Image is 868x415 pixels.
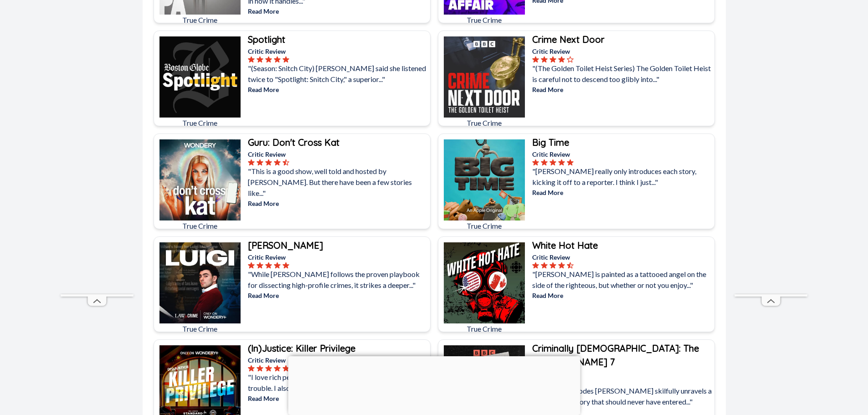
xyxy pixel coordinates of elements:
[444,220,525,231] p: True Crime
[248,34,285,45] b: Spotlight
[248,355,428,365] p: Critic Review
[532,291,713,300] p: Read More
[532,166,713,188] p: "[PERSON_NAME] really only introduces each story, kicking it off to a reporter. I think I just..."
[248,291,428,300] p: Read More
[444,15,525,26] p: True Crime
[532,369,713,379] p: Critic Review
[532,188,713,197] p: Read More
[248,269,428,291] p: "While [PERSON_NAME] follows the proven playbook for dissecting high-profile crimes, it strikes a...
[532,343,699,368] b: Criminally [DEMOGRAPHIC_DATA]: The [PERSON_NAME] 7
[532,252,713,262] p: Critic Review
[159,15,241,26] p: True Crime
[248,394,428,403] p: Read More
[248,199,428,208] p: Read More
[248,46,428,56] p: Critic Review
[532,269,713,291] p: "[PERSON_NAME] is painted as a tattooed angel on the side of the righteous, but whether or not yo...
[159,242,241,323] img: LUIGI
[159,139,241,220] img: Guru: Don't Cross Kat
[444,139,525,220] img: Big Time
[248,343,355,354] b: (In)Justice: Killer Privilege
[438,133,715,229] a: Big TimeTrue CrimeBig TimeCritic Review"[PERSON_NAME] really only introduces each story, kicking ...
[154,236,431,332] a: LUIGITrue Crime[PERSON_NAME]Critic Review"While [PERSON_NAME] follows the proven playbook for dis...
[248,63,428,85] p: "(Season: Snitch City) [PERSON_NAME] said she listened twice to "Spotlight: Snitch City," a super...
[248,252,428,262] p: Critic Review
[532,149,713,159] p: Critic Review
[61,21,134,294] iframe: Advertisement
[532,240,598,251] b: White Hot Hate
[532,137,569,148] b: Big Time
[444,242,525,323] img: White Hot Hate
[248,85,428,94] p: Read More
[444,323,525,334] p: True Crime
[248,6,428,16] p: Read More
[159,323,241,334] p: True Crime
[532,46,713,56] p: Critic Review
[248,149,428,159] p: Critic Review
[159,118,241,128] p: True Crime
[248,240,323,251] b: [PERSON_NAME]
[444,118,525,128] p: True Crime
[248,137,339,148] b: Guru: Don't Cross Kat
[159,36,241,118] img: Spotlight
[154,31,431,126] a: SpotlightTrue CrimeSpotlightCritic Review"(Season: Snitch City) [PERSON_NAME] said she listened t...
[532,34,605,45] b: Crime Next Door
[532,63,713,85] p: "(The Golden Toilet Heist Series) The Golden Toilet Heist is careful not to descend too glibly in...
[438,31,715,126] a: Crime Next DoorTrue CrimeCrime Next DoorCritic Review"(The Golden Toilet Heist Series) The Golden...
[438,236,715,332] a: White Hot HateTrue CrimeWhite Hot HateCritic Review"[PERSON_NAME] is painted as a tattooed angel ...
[248,372,428,394] p: "I love rich people doing bad things and getting into trouble. I also went to a boarding school..."
[532,85,713,94] p: Read More
[159,220,241,231] p: True Crime
[444,36,525,118] img: Crime Next Door
[154,133,431,229] a: Guru: Don't Cross KatTrue CrimeGuru: Don't Cross KatCritic Review"This is a good show, well told ...
[288,356,580,413] iframe: Advertisement
[734,21,807,294] iframe: Advertisement
[248,166,428,199] p: "This is a good show, well told and hosted by [PERSON_NAME]. But there have been a few stories li...
[532,385,713,407] p: "Over five episodes [PERSON_NAME] skilfully unravels a sad, startling story that should never hav...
